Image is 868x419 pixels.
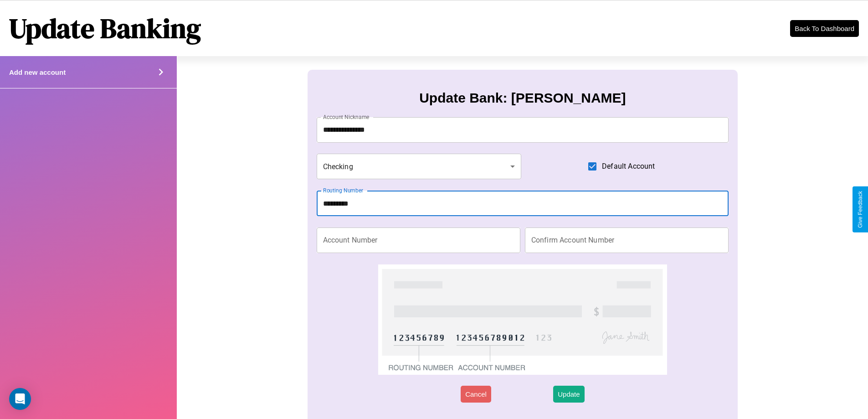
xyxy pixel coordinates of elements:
img: check [378,264,667,375]
button: Update [553,386,584,403]
h4: Add new account [9,68,66,76]
div: Give Feedback [857,191,863,228]
span: Default Account [602,161,655,172]
h3: Update Bank: [PERSON_NAME] [419,90,626,106]
button: Back To Dashboard [790,20,859,37]
label: Account Nickname [323,113,370,121]
label: Routing Number [323,186,363,194]
button: Cancel [461,386,491,403]
h1: Update Banking [9,10,201,47]
div: Open Intercom Messenger [9,388,31,410]
div: Checking [317,154,522,179]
